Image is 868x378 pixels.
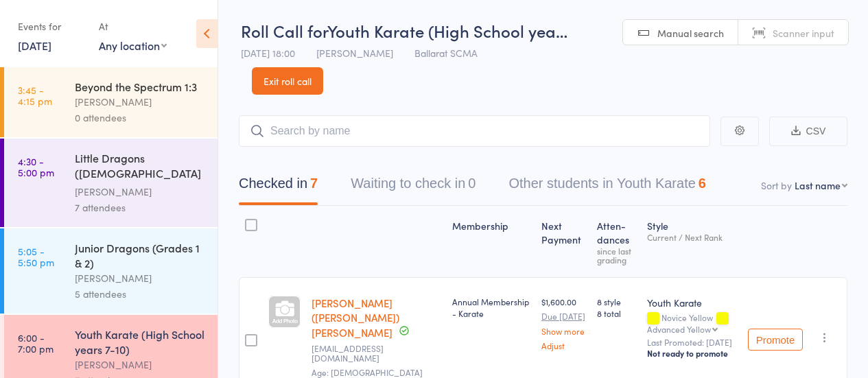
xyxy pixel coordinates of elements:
div: [PERSON_NAME] [75,94,206,110]
div: 5 attendees [75,286,206,302]
span: Youth Karate (High School yea… [327,19,567,42]
div: Not ready to promote [647,348,737,359]
div: 0 attendees [75,110,206,126]
div: Events for [18,15,85,38]
div: Any location [99,38,167,53]
time: 4:30 - 5:00 pm [18,156,54,178]
span: Ballarat SCMA [414,46,478,60]
button: Other students in Youth Karate6 [508,169,706,205]
a: [PERSON_NAME] ([PERSON_NAME]) [PERSON_NAME] [312,296,399,340]
div: Beyond the Spectrum 1:3 [75,79,206,94]
input: Search by name [239,115,710,147]
a: Show more [541,327,586,335]
div: since last grading [597,246,636,264]
span: [PERSON_NAME] [316,46,393,60]
div: Current / Next Rank [647,233,737,241]
span: Scanner input [773,26,834,40]
a: [DATE] [18,38,51,53]
small: ansmurri@outlook.com [312,344,441,364]
div: Youth Karate [647,296,737,309]
a: 3:45 -4:15 pmBeyond the Spectrum 1:3[PERSON_NAME]0 attendees [4,67,218,137]
time: 6:00 - 7:00 pm [18,332,54,354]
span: 8 total [597,307,636,319]
span: [DATE] 18:00 [241,46,295,60]
div: Youth Karate (High School years 7-10) [75,327,206,357]
span: Manual search [657,26,724,40]
button: Promote [748,329,803,351]
div: 0 [468,176,476,191]
div: [PERSON_NAME] [75,357,206,373]
a: 4:30 -5:00 pmLittle Dragons ([DEMOGRAPHIC_DATA] Kindy & Prep)[PERSON_NAME]7 attendees [4,139,218,227]
div: Annual Membership - Karate [452,296,530,319]
div: Advanced Yellow [647,324,711,333]
div: Atten­dances [591,212,642,271]
div: Novice Yellow [647,313,737,333]
button: Waiting to check in0 [351,169,476,205]
div: Next Payment [536,212,591,271]
div: At [99,15,167,38]
div: [PERSON_NAME] [75,270,206,286]
div: 7 attendees [75,200,206,215]
a: Exit roll call [252,67,323,95]
span: Roll Call for [241,19,327,42]
div: Style [642,212,742,271]
a: 5:05 -5:50 pmJunior Dragons (Grades 1 & 2)[PERSON_NAME]5 attendees [4,228,218,314]
div: [PERSON_NAME] [75,184,206,200]
div: Membership [447,212,536,271]
div: 6 [699,176,706,191]
div: Little Dragons ([DEMOGRAPHIC_DATA] Kindy & Prep) [75,150,206,184]
div: 7 [310,176,318,191]
span: 8 style [597,296,636,307]
label: Sort by [761,178,792,192]
div: $1,600.00 [541,296,586,350]
button: CSV [769,117,847,146]
time: 5:05 - 5:50 pm [18,246,54,268]
div: Last name [795,178,841,192]
small: Last Promoted: [DATE] [647,338,737,347]
button: Checked in7 [239,169,318,205]
div: Junior Dragons (Grades 1 & 2) [75,240,206,270]
a: Adjust [541,341,586,350]
small: Due [DATE] [541,311,586,321]
time: 3:45 - 4:15 pm [18,84,52,106]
